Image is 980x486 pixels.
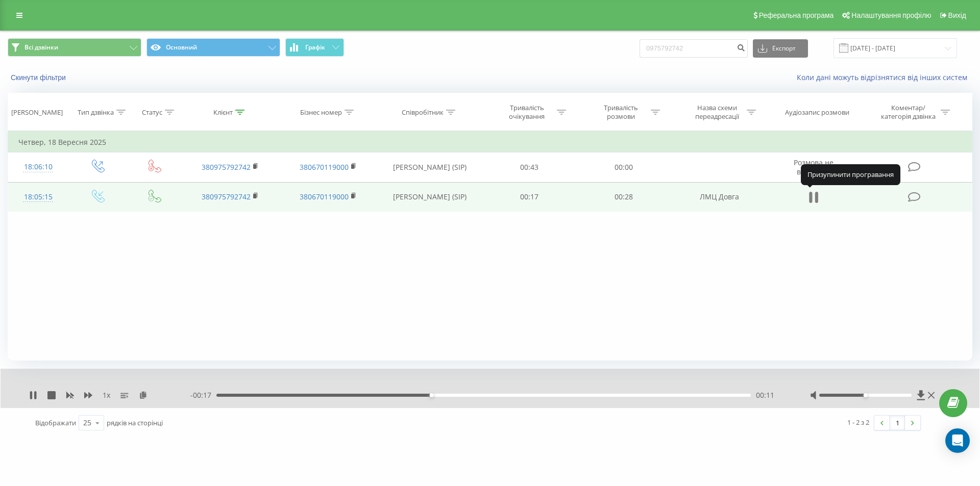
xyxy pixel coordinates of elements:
a: 380975792742 [202,192,251,201]
div: 18:05:15 [18,187,58,207]
a: 380670119000 [300,192,349,201]
div: 1 - 2 з 2 [847,417,869,427]
td: Четвер, 18 Вересня 2025 [8,132,972,152]
a: 380670119000 [300,162,349,172]
div: 18:06:10 [18,157,58,177]
button: Скинути фільтри [8,73,71,82]
span: Відображати [35,418,76,427]
td: [PERSON_NAME] (SIP) [377,152,482,182]
span: Вихід [948,11,966,19]
div: Назва схеми переадресації [690,104,744,121]
button: Всі дзвінки [8,38,141,57]
td: ЛМЦ Довга [671,182,769,212]
div: Тип дзвінка [78,108,114,117]
div: 25 [83,418,91,428]
td: 00:17 [482,182,576,212]
div: Клієнт [213,108,233,117]
div: [PERSON_NAME] [11,108,63,117]
span: Розмова не відбулась [794,158,834,176]
a: 1 [890,416,905,430]
div: Коментар/категорія дзвінка [878,104,938,121]
div: Призупинити програвання [801,164,900,185]
div: Бізнес номер [300,108,342,117]
a: 380975792742 [202,162,251,172]
div: Тривалість розмови [594,104,648,121]
td: 00:43 [482,152,576,182]
input: Пошук за номером [640,39,748,58]
span: - 00:17 [190,390,216,400]
div: Статус [142,108,162,117]
a: Коли дані можуть відрізнятися вiд інших систем [797,72,972,82]
span: 00:11 [756,390,774,400]
span: 1 x [103,390,110,400]
span: рядків на сторінці [107,418,163,427]
button: Експорт [753,39,808,58]
span: Налаштування профілю [851,11,931,19]
div: Аудіозапис розмови [785,108,849,117]
div: Тривалість очікування [500,104,554,121]
span: Всі дзвінки [24,43,58,52]
span: Графік [305,44,325,51]
td: 00:28 [576,182,670,212]
div: Accessibility label [863,393,867,397]
div: Співробітник [402,108,444,117]
span: Реферальна програма [759,11,834,19]
div: Accessibility label [429,393,433,397]
div: Open Intercom Messenger [945,428,970,453]
button: Графік [285,38,344,57]
button: Основний [146,38,280,57]
td: [PERSON_NAME] (SIP) [377,182,482,212]
td: 00:00 [576,152,670,182]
